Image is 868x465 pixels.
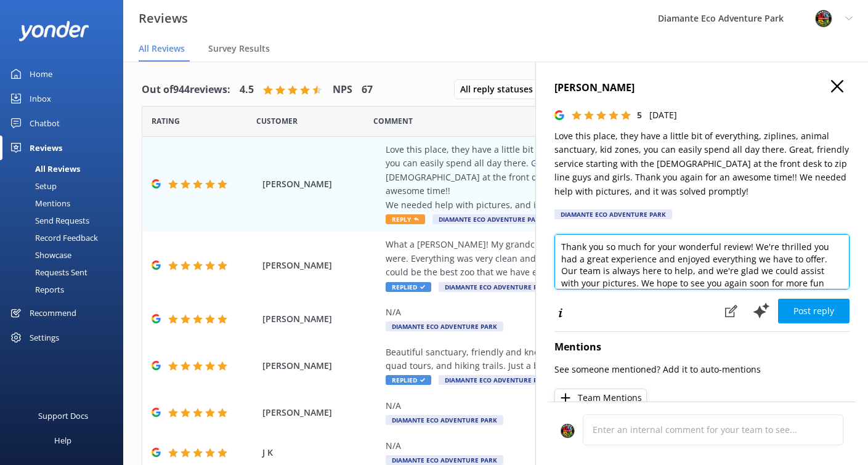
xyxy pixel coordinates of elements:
img: 831-1756915225.png [814,9,833,28]
span: Diamante Eco Adventure Park [386,321,503,331]
div: Settings [30,325,59,350]
a: Reports [7,281,123,298]
button: Post reply [778,299,850,323]
h4: [PERSON_NAME] [554,80,850,96]
div: Requests Sent [7,264,87,281]
a: Setup [7,177,123,195]
div: Showcase [7,246,71,264]
div: Mentions [7,195,70,212]
img: 831-1756915225.png [560,423,575,439]
div: Support Docs [38,403,88,428]
div: All Reviews [7,160,80,177]
span: [PERSON_NAME] [262,312,379,326]
button: Close [831,80,843,94]
textarea: Thank you so much for your wonderful review! We're thrilled you had a great experience and enjoye... [554,234,850,289]
span: Question [373,115,413,127]
div: Inbox [30,86,51,111]
a: Requests Sent [7,264,123,281]
a: Showcase [7,246,123,264]
div: Reviews [30,135,62,160]
h4: Mentions [554,339,850,355]
span: J K [262,446,379,459]
span: Diamante Eco Adventure Park [439,375,556,385]
p: See someone mentioned? Add it to auto-mentions [554,363,850,376]
span: Date [256,115,298,127]
a: Send Requests [7,212,123,229]
span: Date [152,115,180,127]
p: [DATE] [649,108,677,122]
img: yonder-white-logo.png [18,21,89,41]
span: Replied [386,375,431,385]
div: N/A [386,305,766,319]
button: Team Mentions [554,389,647,407]
span: Reply [386,214,425,224]
div: Love this place, they have a little bit of everything, ziplines, animal sanctuary, kid zones, you... [386,143,766,212]
div: Home [30,62,52,86]
div: Record Feedback [7,229,98,246]
span: Replied [386,282,431,292]
span: Diamante Eco Adventure Park [386,455,503,465]
span: Diamante Eco Adventure Park [386,415,503,425]
h4: 4.5 [240,82,254,98]
span: All reply statuses [460,83,540,96]
div: What a [PERSON_NAME]! My grandchildren could not believe how close to the animals we were. Everyt... [386,238,766,279]
span: 5 [637,109,642,121]
div: N/A [386,439,766,453]
p: Love this place, they have a little bit of everything, ziplines, animal sanctuary, kid zones, you... [554,129,850,198]
span: Survey Results [208,42,270,55]
span: [PERSON_NAME] [262,406,379,419]
div: Reports [7,281,64,298]
div: Chatbot [30,111,60,135]
div: Setup [7,177,57,195]
span: Diamante Eco Adventure Park [432,214,550,224]
h4: Out of 944 reviews: [142,82,230,98]
span: [PERSON_NAME] [262,259,379,272]
a: Record Feedback [7,229,123,246]
a: Mentions [7,195,123,212]
div: Send Requests [7,212,89,229]
h4: 67 [362,82,373,98]
a: All Reviews [7,160,123,177]
h3: Reviews [139,9,188,28]
span: All Reviews [139,42,185,55]
div: Beautiful sanctuary, friendly and knowledgeable staff🙏💯Nice zip lines, horseback rides, quad tour... [386,346,766,373]
span: [PERSON_NAME] [262,177,379,191]
div: N/A [386,399,766,413]
span: Diamante Eco Adventure Park [439,282,556,292]
div: Help [54,428,71,453]
div: Recommend [30,301,76,325]
div: Diamante Eco Adventure Park [554,209,672,219]
span: [PERSON_NAME] [262,359,379,373]
h4: NPS [333,82,352,98]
